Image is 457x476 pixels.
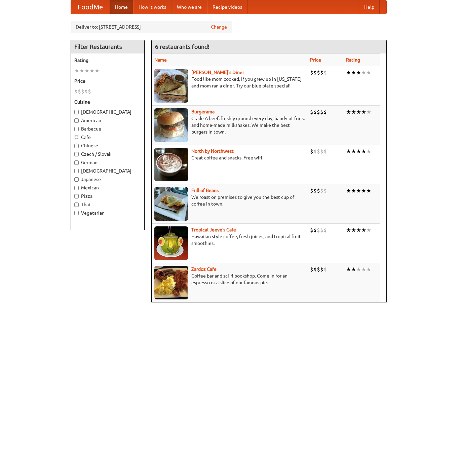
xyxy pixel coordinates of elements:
[191,70,244,75] a: [PERSON_NAME]'s Diner
[74,110,79,114] input: [DEMOGRAPHIC_DATA]
[356,226,361,234] li: ★
[361,226,366,234] li: ★
[74,176,141,183] label: Japanese
[74,57,141,64] h5: Rating
[310,187,313,194] li: $
[154,194,305,207] p: We roast on premises to give you the best cup of coffee in town.
[154,266,188,299] img: zardoz.jpg
[323,187,327,194] li: $
[323,69,327,76] li: $
[351,226,356,234] li: ★
[320,108,323,116] li: $
[317,108,320,116] li: $
[154,108,188,142] img: burgerama.jpg
[133,0,172,14] a: How it works
[74,211,79,215] input: Vegetarian
[191,266,217,272] a: Zardoz Cafe
[317,226,320,234] li: $
[320,226,323,234] li: $
[74,99,141,105] h5: Cuisine
[74,135,79,140] input: Cafe
[366,226,371,234] li: ★
[71,21,232,33] div: Deliver to: [STREET_ADDRESS]
[155,43,210,50] ng-pluralize: 6 restaurants found!
[351,69,356,76] li: ★
[356,187,361,194] li: ★
[356,266,361,273] li: ★
[154,69,188,103] img: sallys.jpg
[74,88,78,95] li: $
[346,226,351,234] li: ★
[74,168,141,174] label: [DEMOGRAPHIC_DATA]
[191,148,234,154] a: North by Northwest
[361,266,366,273] li: ★
[361,148,366,155] li: ★
[74,144,79,148] input: Chinese
[74,151,141,157] label: Czech / Slovak
[74,78,141,84] h5: Price
[323,226,327,234] li: $
[81,88,84,95] li: $
[310,108,313,116] li: $
[207,0,247,14] a: Recipe videos
[317,148,320,155] li: $
[346,69,351,76] li: ★
[74,193,141,199] label: Pizza
[313,187,317,194] li: $
[74,169,79,173] input: [DEMOGRAPHIC_DATA]
[356,108,361,116] li: ★
[351,108,356,116] li: ★
[346,57,360,63] a: Rating
[74,117,141,124] label: American
[110,0,133,14] a: Home
[89,67,94,74] li: ★
[74,127,79,131] input: Barbecue
[323,266,327,273] li: $
[154,233,305,247] p: Hawaiian style coffee, fresh juices, and tropical fruit smoothies.
[74,134,141,141] label: Cafe
[317,266,320,273] li: $
[191,227,236,232] a: Tropical Jeeve's Cafe
[310,266,313,273] li: $
[310,148,313,155] li: $
[346,187,351,194] li: ★
[74,201,141,208] label: Thai
[74,152,79,156] input: Czech / Slovak
[366,69,371,76] li: ★
[74,142,141,149] label: Chinese
[94,67,100,74] li: ★
[313,69,317,76] li: $
[154,187,188,221] img: beans.jpg
[74,194,79,198] input: Pizza
[74,177,79,182] input: Japanese
[313,266,317,273] li: $
[313,148,317,155] li: $
[191,109,215,114] a: Burgerama
[346,266,351,273] li: ★
[74,67,79,74] li: ★
[356,69,361,76] li: ★
[366,187,371,194] li: ★
[310,226,313,234] li: $
[74,186,79,190] input: Mexican
[74,210,141,216] label: Vegetarian
[74,160,79,165] input: German
[79,67,84,74] li: ★
[323,108,327,116] li: $
[84,88,88,95] li: $
[346,148,351,155] li: ★
[74,159,141,166] label: German
[172,0,207,14] a: Who we are
[313,226,317,234] li: $
[351,187,356,194] li: ★
[351,148,356,155] li: ★
[320,148,323,155] li: $
[74,118,79,123] input: American
[71,40,144,53] h4: Filter Restaurants
[366,108,371,116] li: ★
[71,0,110,14] a: FoodMe
[88,88,91,95] li: $
[74,203,79,207] input: Thai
